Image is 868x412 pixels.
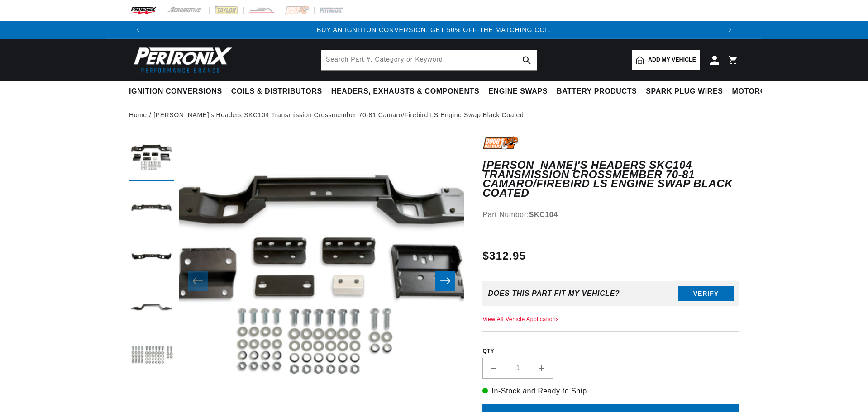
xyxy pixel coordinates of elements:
[482,248,526,264] span: $312.95
[557,87,637,96] span: Battery Products
[129,21,147,39] button: Translation missing: en.sections.announcements.previous_announcement
[327,81,484,102] summary: Headers, Exhausts & Components
[484,81,552,102] summary: Engine Swaps
[721,21,739,39] button: Translation missing: en.sections.announcements.next_announcement
[641,81,727,102] summary: Spark Plug Wires
[188,271,208,291] button: Slide left
[331,87,479,96] span: Headers, Exhausts & Components
[482,385,739,397] p: In-Stock and Ready to Ship
[552,81,641,102] summary: Battery Products
[129,110,739,120] nav: breadcrumbs
[517,50,537,70] button: search button
[488,289,620,298] div: Does This part fit My vehicle?
[678,286,734,301] button: Verify
[129,236,174,281] button: Load image 3 in gallery view
[321,50,537,70] input: Search Part #, Category or Keyword
[231,87,322,96] span: Coils & Distributors
[129,186,174,231] button: Load image 2 in gallery view
[147,25,721,35] div: Announcement
[482,316,559,322] a: View All Vehicle Applications
[435,271,455,291] button: Slide right
[728,81,791,102] summary: Motorcycle
[648,56,696,64] span: Add my vehicle
[129,335,174,380] button: Load image 5 in gallery view
[529,211,558,218] strong: SKC104
[129,136,174,181] button: Load image 1 in gallery view
[482,209,739,221] div: Part Number:
[488,87,548,96] span: Engine Swaps
[147,25,721,35] div: 1 of 3
[106,21,762,39] slideshow-component: Translation missing: en.sections.announcements.announcement_bar
[632,50,700,70] a: Add my vehicle
[482,161,739,198] h1: [PERSON_NAME]'s Headers SKC104 Transmission Crossmember 70-81 Camaro/Firebird LS Engine Swap Blac...
[482,347,739,355] label: QTY
[317,26,551,33] a: BUY AN IGNITION CONVERSION, GET 50% OFF THE MATCHING COIL
[129,285,174,331] button: Load image 4 in gallery view
[129,81,227,102] summary: Ignition Conversions
[153,110,524,120] a: [PERSON_NAME]'s Headers SKC104 Transmission Crossmember 70-81 Camaro/Firebird LS Engine Swap Blac...
[129,110,147,120] a: Home
[129,44,233,76] img: Pertronix
[129,87,222,96] span: Ignition Conversions
[646,87,723,96] span: Spark Plug Wires
[227,81,327,102] summary: Coils & Distributors
[732,87,786,96] span: Motorcycle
